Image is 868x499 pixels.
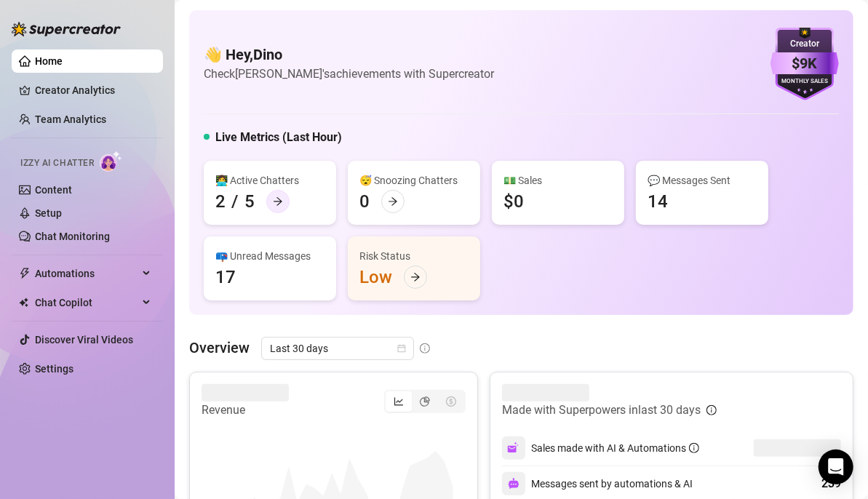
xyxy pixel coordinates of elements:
[204,65,494,83] article: Check [PERSON_NAME]'s achievements with Supercreator
[410,272,421,282] span: arrow-right
[771,28,839,100] img: purple-badge-B9DA21FR.svg
[215,129,342,146] h5: Live Metrics (Last Hour)
[35,262,138,285] span: Automations
[446,396,456,407] span: dollar-circle
[397,344,406,353] span: calendar
[706,405,717,415] span: info-circle
[502,472,693,495] div: Messages sent by automations & AI
[388,196,398,207] span: arrow-right
[359,172,469,188] div: 😴 Snoozing Chatters
[394,396,404,407] span: line-chart
[771,77,839,87] div: Monthly Sales
[503,172,613,188] div: 💵 Sales
[215,172,324,188] div: 👩‍💻 Active Chatters
[202,402,289,419] article: Revenue
[35,113,106,125] a: Team Analytics
[648,190,668,213] div: 14
[273,196,283,207] span: arrow-right
[100,151,122,172] img: AI Chatter
[35,291,138,314] span: Chat Copilot
[20,156,94,170] span: Izzy AI Chatter
[35,55,63,67] a: Home
[384,390,466,413] div: segmented control
[35,79,151,102] a: Creator Analytics
[270,338,405,359] span: Last 30 days
[35,231,110,242] a: Chat Monitoring
[771,37,839,51] div: Creator
[359,190,370,213] div: 0
[12,22,121,36] img: logo-BBDzfeDw.svg
[420,343,430,354] span: info-circle
[420,396,430,407] span: pie-chart
[689,443,699,453] span: info-circle
[819,450,853,484] div: Open Intercom Messenger
[244,190,255,213] div: 5
[189,337,250,359] article: Overview
[508,478,519,490] img: svg%3e
[507,442,520,455] img: svg%3e
[35,184,72,196] a: Content
[215,248,324,264] div: 📪 Unread Messages
[35,207,62,219] a: Setup
[502,402,701,419] article: Made with Superpowers in last 30 days
[204,44,494,65] h4: 👋 Hey, Dino
[359,248,469,264] div: Risk Status
[648,172,757,188] div: 💬 Messages Sent
[771,52,839,75] div: $9K
[215,266,236,289] div: 17
[19,268,31,279] span: thunderbolt
[531,440,699,456] div: Sales made with AI & Automations
[19,298,28,308] img: Chat Copilot
[215,190,226,213] div: 2
[35,363,73,375] a: Settings
[503,190,524,213] div: $0
[35,334,133,346] a: Discover Viral Videos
